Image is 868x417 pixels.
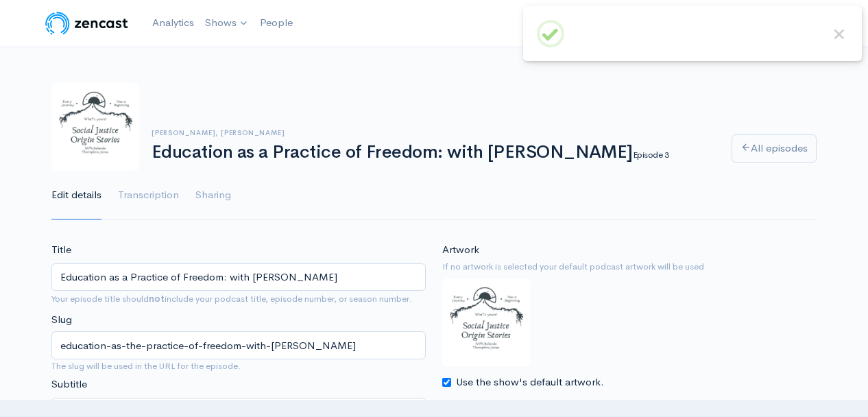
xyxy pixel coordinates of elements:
[51,312,72,328] label: Slug
[43,10,130,37] img: ZenCast Logo
[442,260,817,274] small: If no artwork is selected your default podcast artwork will be used
[149,293,165,305] strong: not
[152,143,715,163] h1: Education as a Practice of Freedom: with [PERSON_NAME]
[633,149,668,160] small: Episode 3
[118,171,179,220] a: Transcription
[51,171,101,220] a: Edit details
[51,377,87,392] label: Subtitle
[195,171,231,220] a: Sharing
[51,263,426,291] input: What is the episode's title?
[51,242,71,258] label: Title
[51,331,426,359] input: title-of-episode
[732,134,817,163] a: All episodes
[147,8,200,38] a: Analytics
[200,8,254,38] a: Shows
[51,359,426,373] small: The slug will be used in the URL for the episode.
[830,25,848,43] button: Close this dialog
[152,129,715,136] h6: [PERSON_NAME], [PERSON_NAME]
[51,293,412,305] small: Your episode title should include your podcast title, episode number, or season number.
[456,374,604,390] label: Use the show's default artwork.
[442,242,479,258] label: Artwork
[254,8,298,38] a: People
